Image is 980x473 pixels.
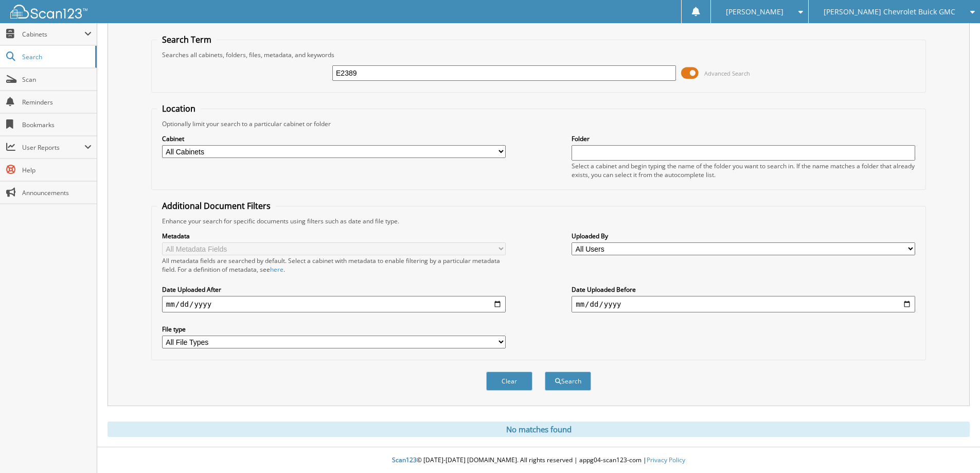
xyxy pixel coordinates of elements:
[10,5,87,19] img: scan123-logo-white.svg
[157,200,276,212] legend: Additional Document Filters
[157,34,217,45] legend: Search Term
[572,134,915,143] label: Folder
[157,50,920,59] div: Searches all cabinets, folders, files, metadata, and keywords
[486,372,532,391] button: Clear
[572,162,915,179] div: Select a cabinet and begin typing the name of the folder you want to search in. If the name match...
[97,448,980,473] div: © [DATE]-[DATE] [DOMAIN_NAME]. All rights reserved | appg04-scan123-com |
[726,9,783,15] span: [PERSON_NAME]
[22,120,92,129] span: Bookmarks
[162,325,506,334] label: File type
[157,217,920,225] div: Enhance your search for specific documents using filters such as date and file type.
[545,372,591,391] button: Search
[157,119,920,128] div: Optionally limit your search to a particular cabinet or folder
[22,30,84,39] span: Cabinets
[157,103,201,114] legend: Location
[572,285,915,294] label: Date Uploaded Before
[162,232,506,240] label: Metadata
[162,134,506,143] label: Cabinet
[162,256,506,274] div: All metadata fields are searched by default. Select a cabinet with metadata to enable filtering b...
[22,75,92,84] span: Scan
[647,456,685,464] a: Privacy Policy
[270,265,283,274] a: here
[824,9,955,15] span: [PERSON_NAME] Chevrolet Buick GMC
[108,422,970,437] div: No matches found
[22,166,92,174] span: Help
[22,52,90,61] span: Search
[704,69,750,77] span: Advanced Search
[572,296,915,312] input: end
[22,143,84,152] span: User Reports
[392,456,417,464] span: Scan123
[162,285,506,294] label: Date Uploaded After
[572,232,915,240] label: Uploaded By
[22,188,92,197] span: Announcements
[22,98,92,107] span: Reminders
[162,296,506,312] input: start
[929,424,980,473] iframe: Chat Widget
